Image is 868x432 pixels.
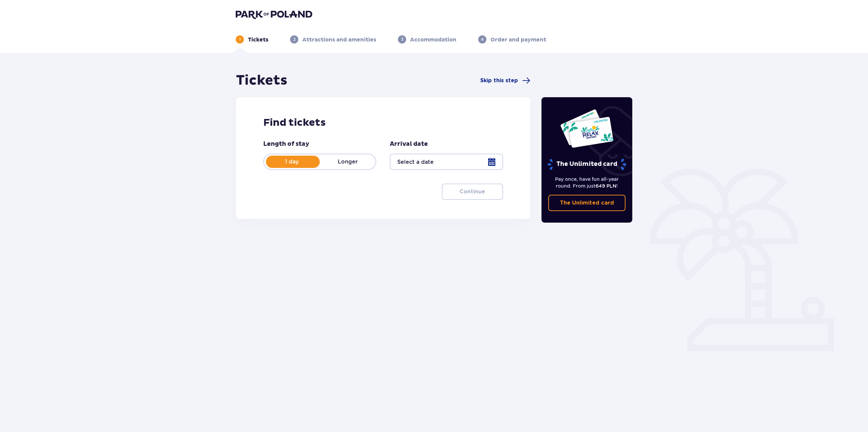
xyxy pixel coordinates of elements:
[293,36,296,42] p: 2
[264,158,320,166] p: 1 day
[547,158,627,170] p: The Unlimited card
[480,76,530,85] a: Skip this step
[390,140,428,148] p: Arrival date
[560,199,614,207] p: The Unlimited card
[596,183,616,189] span: 649 PLN
[548,195,626,211] a: The Unlimited card
[442,184,503,200] button: Continue
[239,36,241,42] p: 1
[460,188,485,195] p: Continue
[263,140,309,148] p: Length of stay
[263,116,503,129] h2: Find tickets
[548,176,626,189] p: Pay once, have fun all-year round. From just !
[401,36,403,42] p: 3
[410,36,456,44] p: Accommodation
[248,36,268,44] p: Tickets
[490,36,546,44] p: Order and payment
[236,72,287,89] h1: Tickets
[481,36,484,42] p: 4
[302,36,376,44] p: Attractions and amenities
[480,77,518,84] span: Skip this step
[236,10,312,19] img: Park of Poland logo
[320,158,375,166] p: Longer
